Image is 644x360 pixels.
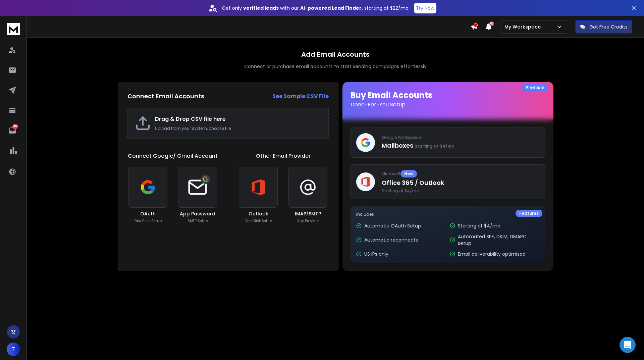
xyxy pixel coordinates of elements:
div: Features [516,210,542,217]
p: Microsoft [382,170,540,177]
p: Any Provider [297,218,319,223]
button: Get Free Credits [575,20,632,34]
h1: Add Email Accounts [301,50,370,59]
p: Upload from your system, choose file [155,126,321,131]
p: Done-For-You Setup [351,101,545,109]
strong: verified leads [243,5,279,11]
span: Starting at $4/mo [382,188,540,194]
p: My Workspace [504,23,543,30]
h2: Drag & Drop CSV file here [155,115,321,123]
p: Get Free Credits [589,23,628,30]
h2: Connect Email Accounts [127,92,204,101]
h1: Other Email Provider [256,152,311,160]
p: SMTP Setup [187,218,208,223]
h1: Connect Google/ Gmail Account [128,152,218,160]
p: Connect or purchase email accounts to start sending campaigns effortlessly [244,63,427,70]
p: Starting at $4/mo [458,222,500,229]
p: Automated SPF, DKIM, DMARC setup [458,233,539,247]
p: US IPs only [364,251,388,257]
p: Includes [356,212,540,217]
p: Get only with our starting at $22/mo [222,5,409,11]
span: Starting at $4/mo [415,143,454,149]
img: logo [7,23,20,35]
h1: Buy Email Accounts [351,90,545,109]
button: Try Now [414,3,436,13]
p: Automatic OAuth Setup [364,222,421,229]
span: 50 [489,21,494,26]
strong: AI-powered Lead Finder, [300,5,363,11]
p: Try Now [416,5,434,11]
h3: Outlook [249,210,268,217]
a: 1461 [6,124,19,137]
div: New [400,170,417,177]
p: Office 365 / Outlook [382,178,540,188]
h3: OAuth [140,210,156,217]
p: Google Workspace [382,135,540,140]
h3: App Password [180,210,215,217]
p: Email deliverability optimised [458,251,526,257]
p: Automatic reconnects [364,237,418,243]
a: See Sample CSV File [272,92,329,100]
p: One Click Setup [135,218,162,223]
p: 1461 [12,124,18,129]
h3: IMAP/SMTP [295,210,321,217]
div: Open Intercom Messenger [620,337,636,353]
p: One Click Setup [245,218,272,223]
button: T [7,343,20,356]
p: Mailboxes [382,141,540,150]
div: Premium [522,84,548,91]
